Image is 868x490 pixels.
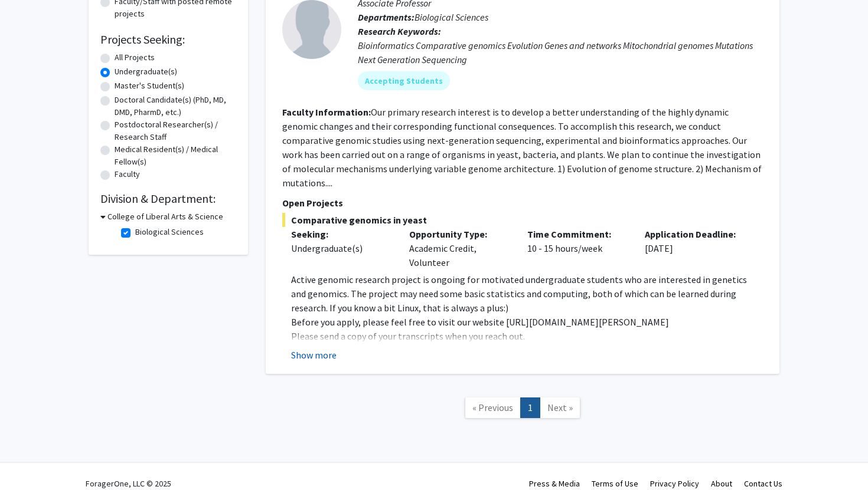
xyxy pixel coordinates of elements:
h2: Division & Department: [100,192,236,206]
label: Undergraduate(s) [115,65,177,78]
a: About [711,478,732,489]
label: All Projects [115,51,155,64]
mat-chip: Accepting Students [358,71,450,90]
a: Previous Page [465,397,521,418]
p: Open Projects [282,196,763,210]
a: 1 [520,397,540,418]
label: Postdoctoral Researcher(s) / Research Staff [115,119,236,143]
p: Before you apply, please feel free to visit our website [URL][DOMAIN_NAME][PERSON_NAME] [291,315,763,329]
label: Biological Sciences [135,226,204,238]
label: Doctoral Candidate(s) (PhD, MD, DMD, PharmD, etc.) [115,94,236,119]
h3: College of Liberal Arts & Science [107,211,223,223]
div: Bioinformatics Comparative genomics Evolution Genes and networks Mitochondrial genomes Mutations ... [358,38,763,67]
label: Master's Student(s) [115,80,184,92]
label: Faculty [115,168,140,180]
div: Academic Credit, Volunteer [400,227,518,269]
a: Terms of Use [592,478,638,489]
b: Departments: [358,11,415,23]
div: 10 - 15 hours/week [518,227,637,269]
span: Next » [547,402,573,413]
span: Biological Sciences [415,11,488,23]
iframe: Chat [9,437,50,481]
fg-read-more: Our primary research interest is to develop a better understanding of the highly dynamic genomic ... [282,106,762,189]
p: Application Deadline: [645,227,745,241]
span: « Previous [472,402,513,413]
a: Contact Us [744,478,782,489]
p: Time Commitment: [527,227,628,241]
div: [DATE] [636,227,754,269]
a: Privacy Policy [650,478,699,489]
a: Press & Media [529,478,580,489]
p: Opportunity Type: [409,227,510,241]
button: Show more [291,348,337,362]
p: Active genomic research project is ongoing for motivated undergraduate students who are intereste... [291,272,763,315]
b: Faculty Information: [282,106,371,118]
p: Seeking: [291,227,391,241]
span: Comparative genomics in yeast [282,213,763,227]
a: Next Page [540,397,580,418]
b: Research Keywords: [358,25,441,37]
nav: Page navigation [266,386,779,433]
label: Medical Resident(s) / Medical Fellow(s) [115,143,236,168]
h2: Projects Seeking: [100,32,236,47]
p: Please send a copy of your transcripts when you reach out. [291,329,763,343]
div: Undergraduate(s) [291,241,391,255]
